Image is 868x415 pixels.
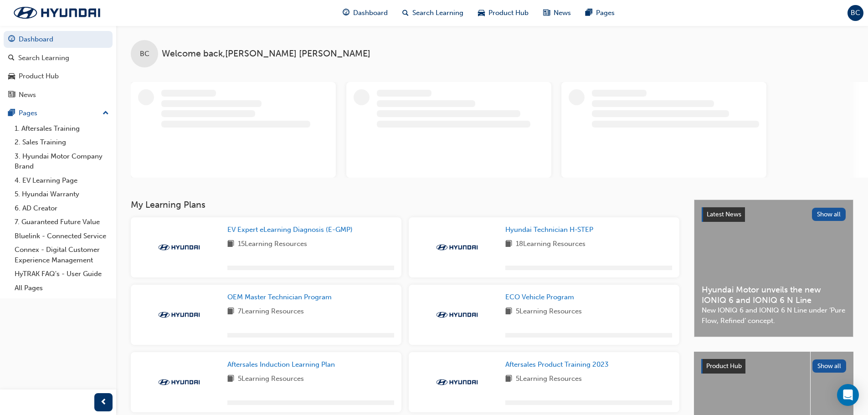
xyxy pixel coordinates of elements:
span: BC [851,8,860,18]
a: search-iconSearch Learning [395,4,471,22]
a: Latest NewsShow allHyundai Motor unveils the new IONIQ 6 and IONIQ 6 N LineNew IONIQ 6 and IONIQ ... [694,200,853,337]
a: Connex - Digital Customer Experience Management [11,243,113,267]
a: Product HubShow all [701,359,846,374]
img: Trak [432,378,482,387]
button: Show all [812,208,846,221]
span: 18 Learning Resources [516,239,586,250]
button: Show all [812,359,847,373]
a: 3. Hyundai Motor Company Brand [11,149,113,174]
span: guage-icon [8,36,15,44]
span: Search Learning [412,8,463,18]
a: news-iconNews [536,4,578,22]
span: Pages [596,8,615,18]
span: 5 Learning Resources [238,374,304,385]
span: Product Hub [488,8,529,18]
a: ECO Vehicle Program [505,292,578,302]
span: book-icon [227,374,234,385]
img: Trak [154,378,204,387]
a: OEM Master Technician Program [227,292,335,302]
span: up-icon [103,108,109,119]
a: EV Expert eLearning Diagnosis (E-GMP) [227,225,356,235]
span: news-icon [543,7,550,19]
button: Pages [4,105,113,122]
a: Hyundai Technician H-STEP [505,225,597,235]
div: News [19,90,36,100]
a: 2. Sales Training [11,135,113,149]
span: News [554,8,571,18]
img: Trak [154,310,204,319]
a: 4. EV Learning Page [11,174,113,188]
span: book-icon [227,239,234,250]
img: Trak [154,243,204,252]
span: Aftersales Product Training 2023 [505,360,609,369]
a: 5. Hyundai Warranty [11,187,113,201]
a: 1. Aftersales Training [11,122,113,136]
a: Latest NewsShow all [702,207,846,222]
h3: My Learning Plans [131,200,679,210]
span: BC [140,49,149,59]
span: 7 Learning Resources [238,306,304,318]
a: Bluelink - Connected Service [11,229,113,243]
span: 5 Learning Resources [516,306,582,318]
button: DashboardSearch LearningProduct HubNews [4,29,113,105]
img: Trak [5,3,109,22]
span: search-icon [402,7,409,19]
span: car-icon [478,7,485,19]
span: pages-icon [8,109,15,118]
span: Latest News [707,210,741,218]
a: Dashboard [4,31,113,48]
span: guage-icon [343,7,349,19]
span: prev-icon [100,397,107,408]
span: book-icon [505,239,512,250]
a: Product Hub [4,68,113,85]
span: book-icon [505,306,512,318]
a: Aftersales Product Training 2023 [505,359,612,370]
span: OEM Master Technician Program [227,293,332,301]
a: car-iconProduct Hub [471,4,536,22]
span: book-icon [227,306,234,318]
span: news-icon [8,91,15,99]
span: Hyundai Technician H-STEP [505,225,593,234]
span: pages-icon [586,7,592,19]
a: News [4,87,113,103]
span: search-icon [8,54,15,62]
div: Search Learning [18,53,69,63]
span: 15 Learning Resources [238,239,307,250]
div: Product Hub [19,71,59,82]
span: Dashboard [353,8,388,18]
img: Trak [432,310,482,319]
span: EV Expert eLearning Diagnosis (E-GMP) [227,225,353,234]
a: Aftersales Induction Learning Plan [227,359,339,370]
span: ECO Vehicle Program [505,293,574,301]
a: All Pages [11,281,113,295]
a: 7. Guaranteed Future Value [11,215,113,229]
a: HyTRAK FAQ's - User Guide [11,267,113,281]
div: Open Intercom Messenger [837,384,859,406]
a: pages-iconPages [578,4,622,22]
span: Hyundai Motor unveils the new IONIQ 6 and IONIQ 6 N Line [702,285,846,305]
a: guage-iconDashboard [335,4,395,22]
button: BC [847,5,863,21]
span: Product Hub [706,362,742,370]
span: 5 Learning Resources [516,374,582,385]
span: car-icon [8,72,15,81]
a: Search Learning [4,50,113,67]
span: New IONIQ 6 and IONIQ 6 N Line under ‘Pure Flow, Refined’ concept. [702,305,846,326]
span: Aftersales Induction Learning Plan [227,360,335,369]
span: book-icon [505,374,512,385]
img: Trak [432,243,482,252]
span: Welcome back , [PERSON_NAME] [PERSON_NAME] [162,49,370,59]
a: 6. AD Creator [11,201,113,215]
div: Pages [19,108,37,118]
